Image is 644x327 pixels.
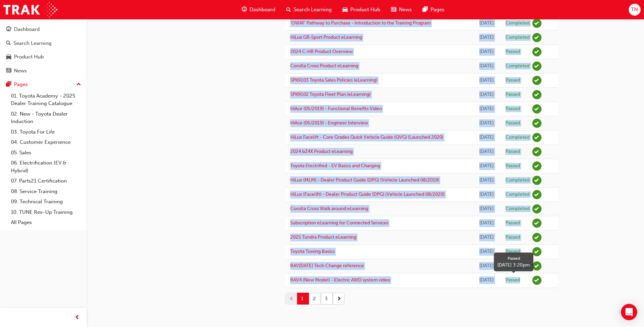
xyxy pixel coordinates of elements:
[478,34,495,41] div: Sat Jul 19 2025 11:00:03 GMT+1000 (Australian Eastern Standard Time)
[350,6,380,14] span: Product Hub
[290,277,390,283] a: RAV4 (New Model) - Electric AWD system video
[478,234,495,241] div: Wed May 14 2025 10:27:18 GMT+1000 (Australian Eastern Standard Time)
[532,190,541,199] span: learningRecordVerb_COMPLETE-icon
[14,81,28,88] div: Pages
[290,106,382,111] a: HiAce (05/2019) - Functional Benefits Video
[505,177,530,184] div: Completed
[505,206,530,212] div: Completed
[621,304,637,320] div: Open Intercom Messenger
[294,6,332,14] span: Search Learning
[532,90,541,99] span: learningRecordVerb_PASS-icon
[8,109,84,127] a: 02. New - Toyota Dealer Induction
[290,63,358,69] a: Corolla Cross Product eLearning
[281,3,337,17] a: search-iconSearch Learning
[250,6,275,14] span: Dashboard
[286,5,291,14] span: search-icon
[6,54,11,60] span: car-icon
[532,204,541,213] span: learningRecordVerb_COMPLETE-icon
[532,119,541,128] span: learningRecordVerb_PASS-icon
[3,22,84,78] button: DashboardSearch LearningProduct HubNews
[290,191,445,197] a: HiLux (Facelift) - Dealer Product Guide (DPG) (Vehicle Launched 08/2020)
[505,120,520,126] div: Passed
[6,27,11,33] span: guage-icon
[6,82,11,88] span: pages-icon
[75,313,80,322] span: prev-icon
[242,5,247,14] span: guage-icon
[8,207,84,218] a: 10. TUNE Rev-Up Training
[497,261,530,269] div: [DATE] 3:20pm
[290,220,388,226] a: Subscription eLearning for Connected Services
[290,263,364,269] a: RAV[DATE] Tech Change reference
[285,293,297,305] button: prev-icon
[386,3,417,17] a: news-iconNews
[505,20,530,27] div: Completed
[3,23,84,36] a: Dashboard
[309,293,321,305] button: 2
[290,34,362,40] a: HiLux GR-Sport Product eLearning
[391,5,396,14] span: news-icon
[478,262,495,270] div: Tue May 13 2025 15:31:08 GMT+1000 (Australian Eastern Standard Time)
[290,206,368,211] a: Corolla Cross Walk around eLearning
[3,51,84,63] a: Product Hub
[478,105,495,113] div: Wed May 14 2025 14:39:21 GMT+1000 (Australian Eastern Standard Time)
[290,49,353,54] a: 2024 C-HR Product Overview
[532,276,541,285] span: learningRecordVerb_PASS-icon
[532,62,541,71] span: learningRecordVerb_COMPLETE-icon
[290,149,353,154] a: 2024 bZ4X Product eLearning
[505,91,520,98] div: Passed
[290,91,371,97] a: SPK9102 Toyota Fleet Plan (eLearning)
[76,80,81,89] span: up-icon
[505,34,530,41] div: Completed
[505,106,520,112] div: Passed
[290,234,356,240] a: 2025 Tundra Product eLearning
[8,127,84,137] a: 03. Toyota For Life
[343,5,348,14] span: car-icon
[8,137,84,148] a: 04. Customer Experience
[6,40,11,47] span: search-icon
[497,255,530,261] div: Passed
[505,234,520,241] div: Passed
[478,48,495,56] div: Thu Jul 17 2025 16:03:49 GMT+1000 (Australian Eastern Standard Time)
[532,76,541,85] span: learningRecordVerb_PASS-icon
[505,163,520,169] div: Passed
[321,293,333,305] button: 3
[505,149,520,155] div: Passed
[14,67,27,75] div: News
[505,248,520,255] div: Passed
[478,191,495,199] div: Wed May 14 2025 11:08:34 GMT+1000 (Australian Eastern Standard Time)
[478,248,495,256] div: Tue May 13 2025 16:16:10 GMT+1000 (Australian Eastern Standard Time)
[290,120,368,126] a: HiAce (05/2019) - Engineer Interview
[8,148,84,158] a: 05. Sales
[8,186,84,197] a: 08. Service Training
[629,4,641,16] button: TN
[532,247,541,256] span: learningRecordVerb_PASS-icon
[337,3,386,17] a: car-iconProduct Hub
[478,91,495,99] div: Thu May 15 2025 16:04:10 GMT+1000 (Australian Eastern Standard Time)
[423,5,428,14] span: pages-icon
[478,176,495,184] div: Wed May 14 2025 11:10:01 GMT+1000 (Australian Eastern Standard Time)
[3,65,84,77] a: News
[478,76,495,84] div: Thu May 15 2025 16:23:36 GMT+1000 (Australian Eastern Standard Time)
[8,91,84,109] a: 01. Toyota Academy - 2025 Dealer Training Catalogue
[478,219,495,227] div: Wed May 14 2025 10:35:17 GMT+1000 (Australian Eastern Standard Time)
[505,49,520,55] div: Passed
[430,6,444,14] span: Pages
[505,191,530,198] div: Completed
[3,2,57,17] img: Trak
[478,19,495,27] div: Tue Jul 29 2025 18:04:29 GMT+1000 (Australian Eastern Standard Time)
[532,176,541,185] span: learningRecordVerb_COMPLETE-icon
[478,62,495,70] div: Wed Jun 18 2025 14:40:26 GMT+1000 (Australian Eastern Standard Time)
[6,68,11,74] span: news-icon
[505,134,530,141] div: Completed
[236,3,281,17] a: guage-iconDashboard
[532,233,541,242] span: learningRecordVerb_PASS-icon
[290,177,439,183] a: HiLux (MLM) - Dealer Product Guide (DPG) (Vehicle Launched 08/2019)
[532,133,541,142] span: learningRecordVerb_COMPLETE-icon
[478,162,495,170] div: Wed May 14 2025 11:36:55 GMT+1000 (Australian Eastern Standard Time)
[290,77,378,83] a: SPK9103 Toyota Sales Policies (eLearning)
[3,78,84,91] button: Pages
[478,119,495,127] div: Wed May 14 2025 14:34:52 GMT+1000 (Australian Eastern Standard Time)
[14,25,40,33] div: Dashboard
[532,219,541,228] span: learningRecordVerb_PASS-icon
